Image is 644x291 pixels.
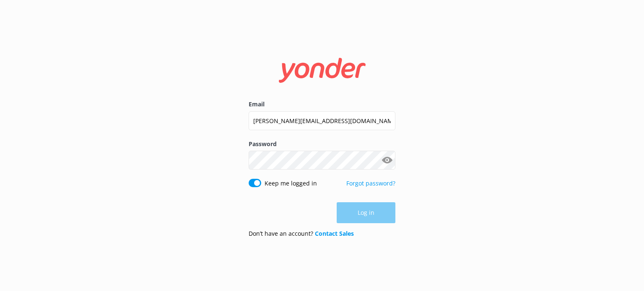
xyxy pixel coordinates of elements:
button: Show password [379,152,395,169]
label: Email [249,100,395,109]
p: Don’t have an account? [249,229,354,238]
label: Keep me logged in [265,179,317,188]
a: Contact Sales [315,229,354,237]
a: Forgot password? [346,179,395,187]
input: user@emailaddress.com [249,111,395,130]
label: Password [249,139,395,149]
